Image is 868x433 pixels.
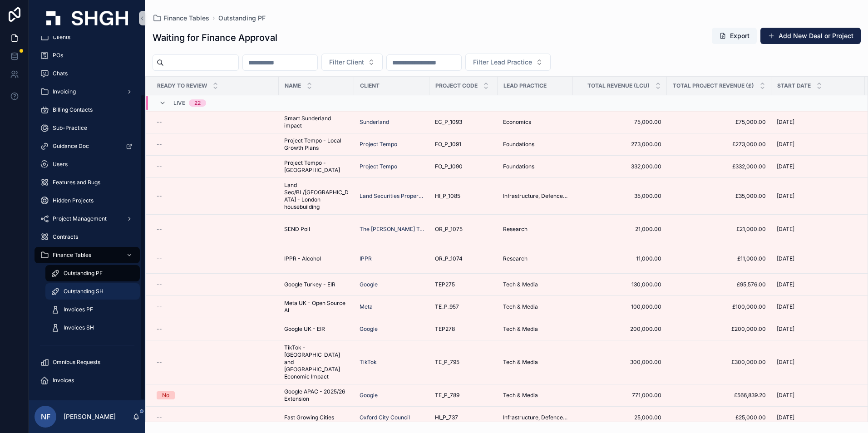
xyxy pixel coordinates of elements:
[53,197,94,204] span: Hidden Projects
[473,58,532,67] span: Filter Lead Practice
[360,325,378,333] span: Google
[360,163,424,170] a: Project Tempo
[503,392,538,399] span: Tech & Media
[435,414,458,421] span: HI_P_737
[435,141,461,148] span: FO_P_1091
[578,118,661,126] a: 75,000.00
[503,82,547,89] span: Lead Practice
[157,226,162,233] span: --
[777,255,859,262] a: [DATE]
[157,303,273,310] a: --
[435,163,463,170] span: FO_P_1090
[672,281,766,288] a: £95,576.00
[53,179,100,186] span: Features and Bugs
[777,281,794,288] span: [DATE]
[360,141,397,148] a: Project Tempo
[53,143,89,150] span: Guidance Doc
[157,141,273,148] a: --
[435,226,463,233] span: OR_P_1075
[578,141,661,148] a: 273,000.00
[777,303,859,310] a: [DATE]
[360,255,372,262] span: IPPR
[284,325,325,333] span: Google UK - EIR
[157,226,273,233] a: --
[360,118,424,126] a: Sunderland
[360,392,424,399] a: Google
[672,359,766,366] a: £300,000.00
[503,255,528,262] span: Research
[578,281,661,288] span: 130,000.00
[578,255,661,262] a: 11,000.00
[435,414,492,421] a: HI_P_737
[578,359,661,366] a: 300,000.00
[53,377,74,384] span: Invoices
[163,14,209,23] span: Finance Tables
[672,392,766,399] a: £566,839.20
[284,255,349,262] a: IPPR - Alcohol
[284,182,349,211] a: Land Sec/BL/[GEOGRAPHIC_DATA] - London housebuilding
[53,52,63,59] span: POs
[777,163,859,170] a: [DATE]
[712,28,757,44] button: Export
[153,31,277,44] h1: Waiting for Finance Approval
[435,192,492,200] a: HI_P_1085
[777,163,794,170] span: [DATE]
[360,226,424,233] a: The [PERSON_NAME] Trust
[578,226,661,233] a: 21,000.00
[360,392,378,399] a: Google
[777,303,794,310] span: [DATE]
[503,359,538,366] span: Tech & Media
[35,211,140,227] a: Project Management
[53,215,107,222] span: Project Management
[777,141,794,148] span: [DATE]
[360,255,424,262] a: IPPR
[578,163,661,170] span: 332,000.00
[435,303,492,310] a: TE_P_957
[777,281,859,288] a: [DATE]
[284,137,349,152] a: Project Tempo - Local Growth Plans
[53,251,91,259] span: Finance Tables
[153,14,209,23] a: Finance Tables
[35,156,140,172] a: Users
[672,192,766,200] span: £35,000.00
[284,281,349,288] a: Google Turkey - EIR
[284,226,349,233] a: SEND Poll
[777,226,859,233] a: [DATE]
[360,325,424,333] a: Google
[435,325,455,333] span: TEP278
[777,255,794,262] span: [DATE]
[777,325,794,333] span: [DATE]
[360,303,424,310] a: Meta
[285,82,301,89] span: Name
[777,414,794,421] span: [DATE]
[578,192,661,200] span: 35,000.00
[360,414,410,421] a: Oxford City Council
[284,388,349,403] span: Google APAC - 2025/26 Extension
[435,281,492,288] a: TEP275
[503,255,567,262] a: Research
[45,301,140,318] a: Invoices PF
[777,118,859,126] a: [DATE]
[329,58,364,67] span: Filter Client
[360,118,389,126] a: Sunderland
[435,118,462,126] span: EC_P_1093
[64,306,93,313] span: Invoices PF
[503,325,538,333] span: Tech & Media
[503,359,567,366] a: Tech & Media
[503,303,538,310] span: Tech & Media
[284,344,349,380] a: TikTok - [GEOGRAPHIC_DATA] and [GEOGRAPHIC_DATA] Economic Impact
[157,325,162,333] span: --
[777,414,859,421] a: [DATE]
[284,281,335,288] span: Google Turkey - EIR
[760,28,861,44] button: Add New Deal or Project
[284,414,349,421] a: Fast Growing Cities
[157,281,273,288] a: --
